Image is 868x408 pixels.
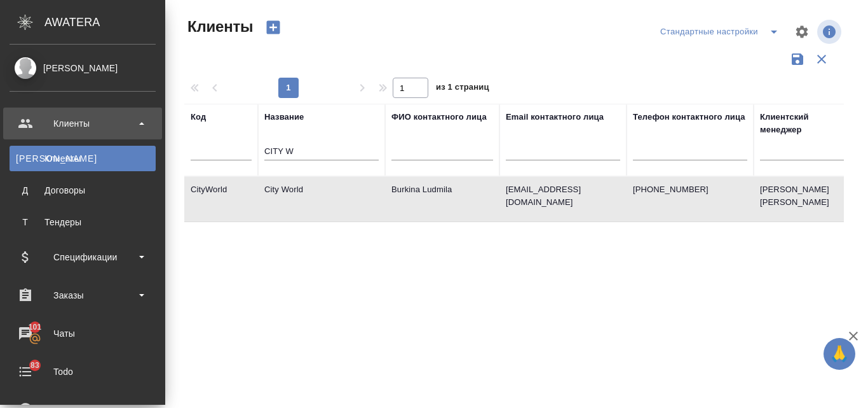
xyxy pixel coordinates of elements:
[10,61,156,75] div: [PERSON_NAME]
[436,80,489,98] span: из 1 страниц
[760,111,849,136] div: Клиентский менеджер
[44,10,165,35] div: AWATERA
[10,209,156,235] a: ТТендеры
[391,111,487,123] div: ФИО контактного лица
[10,146,156,171] a: [PERSON_NAME]Клиенты
[16,152,149,165] div: Клиенты
[10,114,156,133] div: Клиенты
[16,216,149,229] div: Тендеры
[785,47,810,71] button: Сохранить фильтры
[184,17,253,37] span: Клиенты
[633,183,747,196] p: [PHONE_NUMBER]
[824,338,855,370] button: 🙏
[21,321,50,334] span: 101
[10,286,156,305] div: Заказы
[385,177,499,222] td: Burkina Ludmila
[258,177,385,222] td: City World
[817,20,844,44] span: Посмотреть информацию
[10,248,156,267] div: Спецификации
[3,318,162,349] a: 101Чаты
[633,111,745,123] div: Телефон контактного лица
[10,178,156,203] a: ДДоговоры
[264,111,304,123] div: Название
[16,184,149,197] div: Договоры
[506,183,620,209] p: [EMAIL_ADDRESS][DOMAIN_NAME]
[10,324,156,343] div: Чаты
[657,22,787,42] div: split button
[23,359,47,372] span: 83
[184,177,258,222] td: CityWorld
[787,17,817,47] span: Настроить таблицу
[3,356,162,388] a: 83Todo
[754,177,855,222] td: [PERSON_NAME] [PERSON_NAME]
[10,362,156,381] div: Todo
[191,111,206,123] div: Код
[829,341,850,367] span: 🙏
[258,17,288,38] button: Создать
[506,111,604,123] div: Email контактного лица
[810,47,834,71] button: Сбросить фильтры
